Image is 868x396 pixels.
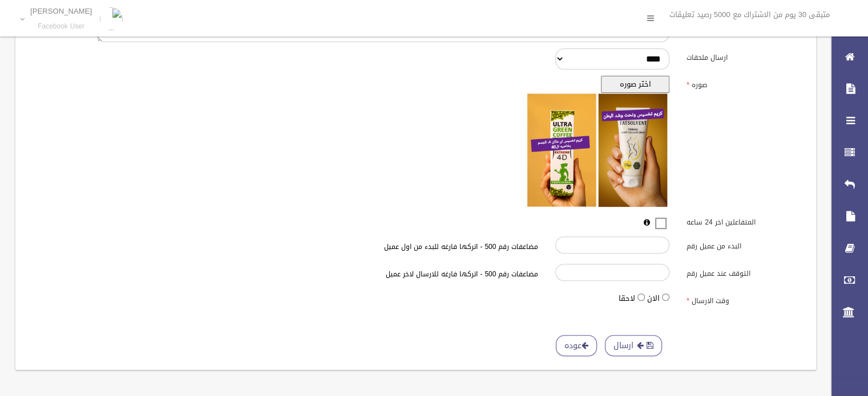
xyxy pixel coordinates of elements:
[601,76,669,93] button: اختر صوره
[678,236,809,252] label: البدء من عميل رقم
[30,22,92,31] small: Facebook User
[619,292,635,305] label: لاحقا
[678,76,809,92] label: صوره
[605,335,662,356] button: ارسال
[525,93,670,207] img: معاينه الصوره
[678,213,809,229] label: المتفاعلين اخر 24 ساعه
[678,48,809,64] label: ارسال ملحقات
[678,291,809,307] label: وقت الارسال
[647,292,660,305] label: الان
[678,264,809,280] label: التوقف عند عميل رقم
[30,7,92,15] p: [PERSON_NAME]
[228,271,539,278] h6: مضاعفات رقم 500 - اتركها فارغه للارسال لاخر عميل
[556,335,597,356] a: عوده
[228,243,539,251] h6: مضاعفات رقم 500 - اتركها فارغه للبدء من اول عميل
